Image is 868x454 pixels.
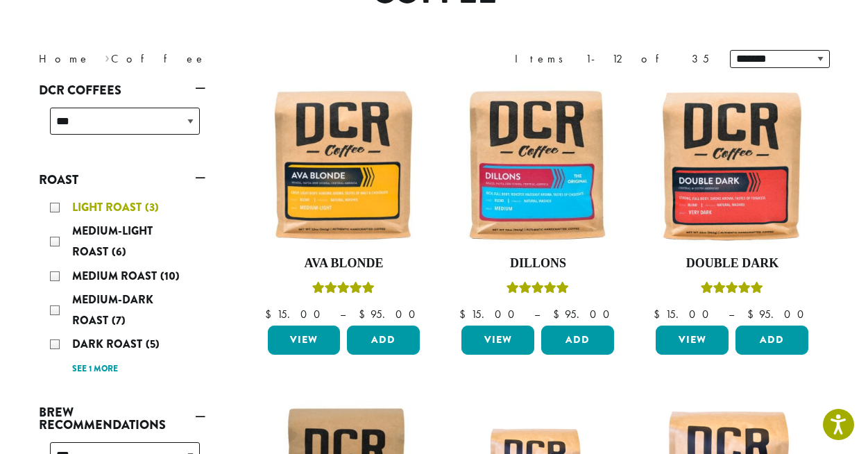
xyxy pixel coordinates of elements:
span: Dark Roast [72,336,146,352]
a: Ava BlondeRated 5.00 out of 5 [264,85,424,320]
a: DillonsRated 5.00 out of 5 [458,85,618,320]
nav: Breadcrumb [39,51,414,67]
span: (7) [112,312,126,328]
a: View [656,326,729,355]
bdi: 95.00 [747,307,810,321]
img: Double-Dark-12oz-300x300.jpg [652,85,812,245]
bdi: 15.00 [459,307,521,321]
span: (10) [160,268,180,284]
a: DCR Coffees [39,78,205,102]
div: Items 1-12 of 35 [515,51,709,67]
a: View [461,326,534,355]
a: Home [39,51,90,66]
span: Medium Roast [72,268,160,284]
span: Medium-Dark Roast [72,292,153,328]
bdi: 15.00 [654,307,715,321]
button: Add [347,326,420,355]
span: $ [747,307,759,321]
span: $ [265,307,277,321]
span: Medium-Light Roast [72,223,153,260]
h4: Ava Blonde [264,256,424,271]
span: – [534,307,540,321]
span: › [105,46,110,67]
bdi: 15.00 [265,307,327,321]
div: Roast [39,192,205,384]
div: Rated 5.00 out of 5 [507,280,569,301]
img: Ava-Blonde-12oz-1-300x300.jpg [264,85,423,245]
div: DCR Coffees [39,102,205,151]
button: Add [735,326,808,355]
h4: Dillons [458,256,618,271]
bdi: 95.00 [553,307,616,321]
a: See 1 more [72,362,118,376]
button: Add [541,326,614,355]
span: $ [459,307,471,321]
span: Light Roast [72,199,145,215]
div: Rated 5.00 out of 5 [312,280,375,301]
h4: Double Dark [652,256,812,271]
span: $ [553,307,565,321]
span: (5) [146,336,160,352]
span: – [729,307,734,321]
a: Roast [39,168,205,192]
span: – [340,307,346,321]
a: Double DarkRated 4.50 out of 5 [652,85,812,320]
a: Brew Recommendations [39,401,205,437]
div: Rated 4.50 out of 5 [701,280,763,301]
span: (6) [112,244,126,260]
span: $ [654,307,665,321]
img: Dillons-12oz-300x300.jpg [458,85,618,245]
bdi: 95.00 [359,307,422,321]
span: $ [359,307,371,321]
a: View [268,326,341,355]
span: (3) [145,199,159,215]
